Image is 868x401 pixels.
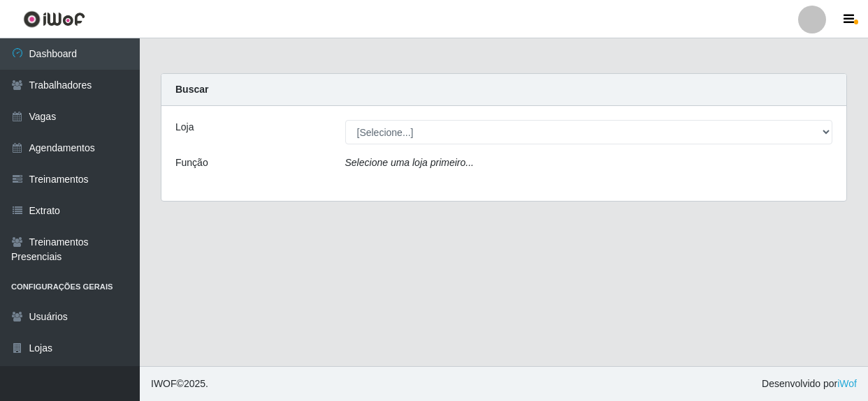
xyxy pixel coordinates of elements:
[345,157,474,168] i: Selecione uma loja primeiro...
[151,378,177,389] span: IWOF
[837,378,857,389] a: iWof
[762,377,857,391] span: Desenvolvido por
[151,377,208,391] span: © 2025 .
[175,84,208,95] strong: Buscar
[175,120,194,135] label: Loja
[23,10,85,28] img: CoreUI Logo
[175,156,208,170] label: Função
